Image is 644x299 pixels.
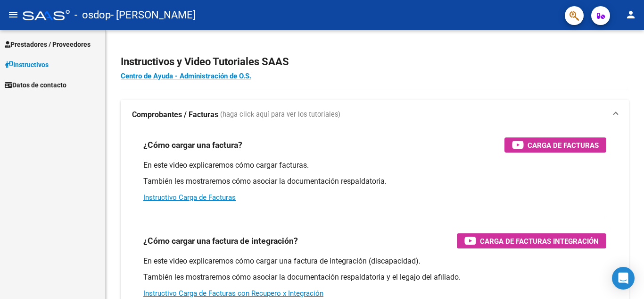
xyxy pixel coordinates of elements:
span: Prestadores / Proveedores [5,39,91,50]
span: Datos de contacto [5,80,66,90]
strong: Comprobantes / Facturas [132,110,218,120]
span: (haga click aquí para ver los tutoriales) [220,110,340,120]
mat-icon: menu [8,9,19,20]
a: Instructivo Carga de Facturas [143,193,236,202]
mat-expansion-panel-header: Comprobantes / Facturas (haga click aquí para ver los tutoriales) [121,100,629,130]
h3: ¿Cómo cargar una factura de integración? [143,234,298,248]
mat-icon: person [625,9,636,20]
span: Carga de Facturas Integración [480,235,599,247]
span: Instructivos [5,60,49,70]
div: Open Intercom Messenger [612,267,635,290]
span: - [PERSON_NAME] [111,5,196,26]
p: También les mostraremos cómo asociar la documentación respaldatoria y el legajo del afiliado. [143,272,606,282]
span: - osdop [74,5,111,26]
a: Centro de Ayuda - Administración de O.S. [121,72,251,80]
a: Instructivo Carga de Facturas con Recupero x Integración [143,289,323,298]
button: Carga de Facturas [504,137,606,153]
h3: ¿Cómo cargar una factura? [143,138,242,152]
p: En este video explicaremos cómo cargar una factura de integración (discapacidad). [143,256,606,266]
p: También les mostraremos cómo asociar la documentación respaldatoria. [143,176,606,187]
p: En este video explicaremos cómo cargar facturas. [143,160,606,171]
span: Carga de Facturas [528,139,599,151]
h2: Instructivos y Video Tutoriales SAAS [121,53,629,71]
button: Carga de Facturas Integración [457,233,606,248]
